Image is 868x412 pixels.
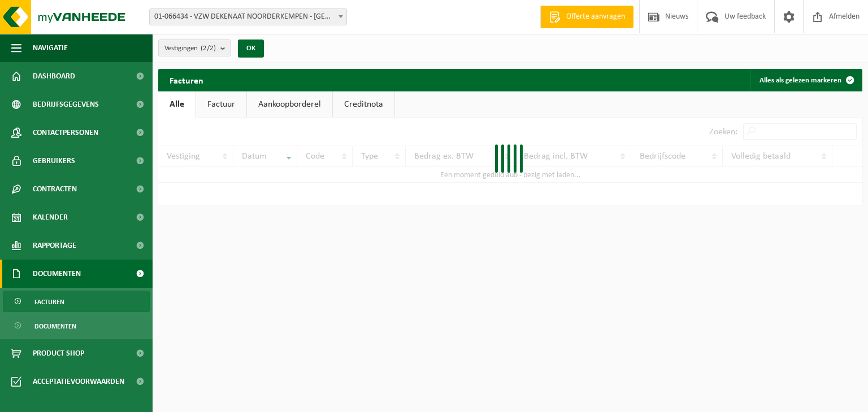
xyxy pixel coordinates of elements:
[33,367,124,396] span: Acceptatievoorwaarden
[563,11,628,23] span: Offerte aanvragen
[33,119,98,147] span: Contactpersonen
[33,90,99,119] span: Bedrijfsgegevens
[150,9,346,25] span: 01-066434 - VZW DEKENAAT NOORDERKEMPEN - ESSEN
[3,315,150,336] a: Documenten
[33,175,77,203] span: Contracten
[158,69,215,91] h2: Facturen
[33,260,81,288] span: Documenten
[540,6,633,28] a: Offerte aanvragen
[33,203,68,231] span: Kalender
[34,291,64,313] span: Facturen
[158,40,231,56] button: Vestigingen(2/2)
[750,69,861,91] button: Alles als gelezen markeren
[33,147,75,175] span: Gebruikers
[33,34,68,62] span: Navigatie
[247,91,332,117] a: Aankoopborderel
[33,62,75,90] span: Dashboard
[196,91,246,117] a: Factuur
[201,45,216,52] count: (2/2)
[164,40,216,57] span: Vestigingen
[238,40,264,58] button: OK
[149,8,347,25] span: 01-066434 - VZW DEKENAAT NOORDERKEMPEN - ESSEN
[33,339,84,367] span: Product Shop
[333,91,394,117] a: Creditnota
[158,91,196,117] a: Alle
[33,231,76,260] span: Rapportage
[34,315,76,337] span: Documenten
[3,291,150,312] a: Facturen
